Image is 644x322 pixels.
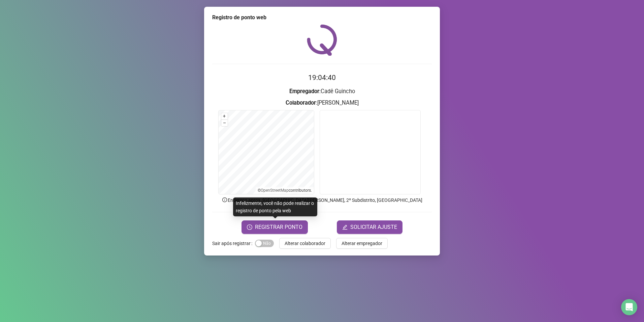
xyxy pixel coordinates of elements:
div: Open Intercom Messenger [621,299,637,315]
h3: : [PERSON_NAME] [212,99,432,107]
button: – [221,120,228,126]
time: 19:04:40 [308,74,336,82]
button: Alterar colaborador [279,238,331,249]
button: editSOLICITAR AJUSTE [337,220,402,234]
span: Alterar empregador [342,240,382,247]
strong: Colaborador [286,100,316,106]
p: Endereço aprox. : [GEOGRAPHIC_DATA][PERSON_NAME], 2º Subdistrito, [GEOGRAPHIC_DATA] [212,196,432,204]
h3: : Cadê Guincho [212,87,432,96]
img: QRPoint [307,24,337,56]
li: © contributors. [258,188,312,193]
a: OpenStreetMap [261,188,289,193]
span: Alterar colaborador [285,240,325,247]
button: REGISTRAR PONTO [241,220,308,234]
span: SOLICITAR AJUSTE [350,223,397,231]
span: edit [342,224,348,230]
strong: Empregador [289,88,319,95]
button: + [221,113,228,119]
label: Sair após registrar [212,238,255,249]
div: Registro de ponto web [212,14,432,22]
span: REGISTRAR PONTO [255,223,302,231]
button: Alterar empregador [336,238,388,249]
div: Infelizmente, você não pode realizar o registro de ponto pela web [233,197,317,216]
span: clock-circle [247,224,252,230]
span: info-circle [222,197,228,203]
